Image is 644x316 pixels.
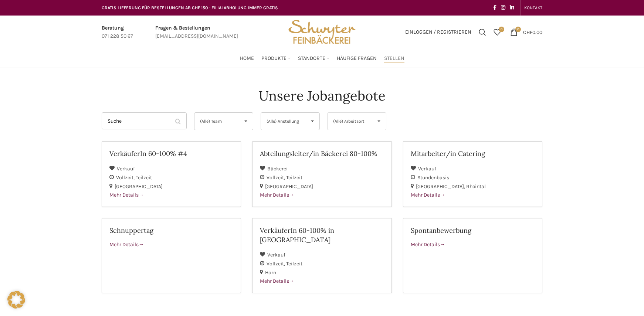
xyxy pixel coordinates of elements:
h2: Spontanbewerbung [411,226,535,235]
a: Häufige Fragen [337,51,377,66]
div: Meine Wunschliste [490,25,505,40]
a: Facebook social link [491,3,499,13]
a: Einloggen / Registrieren [401,25,475,40]
span: 0 [499,27,504,32]
a: Instagram social link [499,3,508,13]
span: Mehr Details [411,241,445,248]
a: Mitarbeiter/in Catering Verkauf Stundenbasis [GEOGRAPHIC_DATA] Rheintal Mehr Details [403,141,542,207]
span: (Alle) Arbeitsort [333,113,368,130]
span: Teilzeit [136,174,152,181]
a: Site logo [286,28,358,35]
span: Häufige Fragen [337,55,377,62]
span: Bäckerei [267,166,288,172]
a: Suchen [475,25,490,40]
div: Secondary navigation [521,0,546,15]
span: Vollzeit [116,174,136,181]
span: Vollzeit [267,174,286,181]
span: Einloggen / Registrieren [405,30,471,35]
a: KONTAKT [524,0,542,15]
h2: VerkäuferIn 60-100% #4 [109,149,233,158]
a: Standorte [298,51,329,66]
a: Schnuppertag Mehr Details [102,218,241,293]
a: Infobox link [155,24,238,41]
span: Home [240,55,254,62]
h2: VerkäuferIn 60-100% in [GEOGRAPHIC_DATA] [260,226,384,244]
span: Rheintal [466,183,486,190]
span: Mehr Details [109,192,144,198]
a: Infobox link [102,24,133,41]
a: 0 [490,25,505,40]
span: 0 [515,27,521,32]
span: Verkauf [117,166,135,172]
span: Standorte [298,55,325,62]
span: CHF [523,29,532,35]
span: KONTAKT [524,5,542,10]
span: [GEOGRAPHIC_DATA] [265,183,313,190]
span: Mehr Details [260,278,294,284]
span: Mehr Details [109,241,144,248]
div: Main navigation [98,51,546,66]
span: [GEOGRAPHIC_DATA] [115,183,163,190]
img: Bäckerei Schwyter [286,16,358,49]
span: Stellen [384,55,404,62]
h2: Schnuppertag [109,226,233,235]
a: VerkäuferIn 60-100% in [GEOGRAPHIC_DATA] Verkauf Vollzeit Teilzeit Horn Mehr Details [252,218,392,293]
a: Produkte [261,51,291,66]
span: Teilzeit [286,261,302,267]
span: [GEOGRAPHIC_DATA] [416,183,466,190]
a: Spontanbewerbung Mehr Details [403,218,542,293]
a: VerkäuferIn 60-100% #4 Verkauf Vollzeit Teilzeit [GEOGRAPHIC_DATA] Mehr Details [102,141,241,207]
bdi: 0.00 [523,29,542,35]
input: Suche [102,112,187,129]
a: Stellen [384,51,404,66]
span: GRATIS LIEFERUNG FÜR BESTELLUNGEN AB CHF 150 - FILIALABHOLUNG IMMER GRATIS [102,5,278,10]
span: Verkauf [267,252,285,258]
span: ▾ [305,113,319,130]
a: Home [240,51,254,66]
span: Teilzeit [286,174,302,181]
span: ▾ [372,113,386,130]
span: (Alle) Team [200,113,235,130]
a: 0 CHF0.00 [506,25,546,40]
a: Linkedin social link [508,3,516,13]
span: Verkauf [418,166,436,172]
a: Abteilungsleiter/in Bäckerei 80-100% Bäckerei Vollzeit Teilzeit [GEOGRAPHIC_DATA] Mehr Details [252,141,392,207]
span: (Alle) Anstellung [267,113,302,130]
span: Mehr Details [411,192,445,198]
h2: Mitarbeiter/in Catering [411,149,535,158]
span: Horn [265,269,276,276]
span: Produkte [261,55,287,62]
span: Mehr Details [260,192,294,198]
span: Stundenbasis [417,174,449,181]
h2: Abteilungsleiter/in Bäckerei 80-100% [260,149,384,158]
span: Vollzeit [267,261,286,267]
span: ▾ [239,113,253,130]
h4: Unsere Jobangebote [259,86,386,105]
